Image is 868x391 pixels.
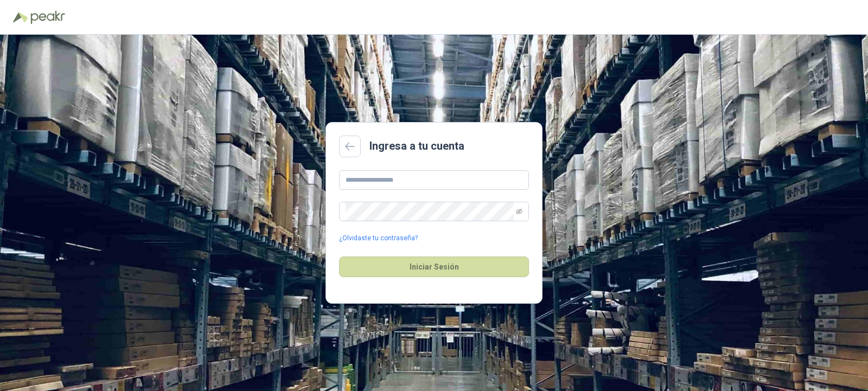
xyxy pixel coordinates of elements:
button: Iniciar Sesión [339,257,529,277]
a: ¿Olvidaste tu contraseña? [339,233,418,243]
img: Logo [13,12,28,23]
span: eye-invisible [516,208,522,215]
img: Peakr [30,11,65,24]
h2: Ingresa a tu cuenta [369,138,464,155]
